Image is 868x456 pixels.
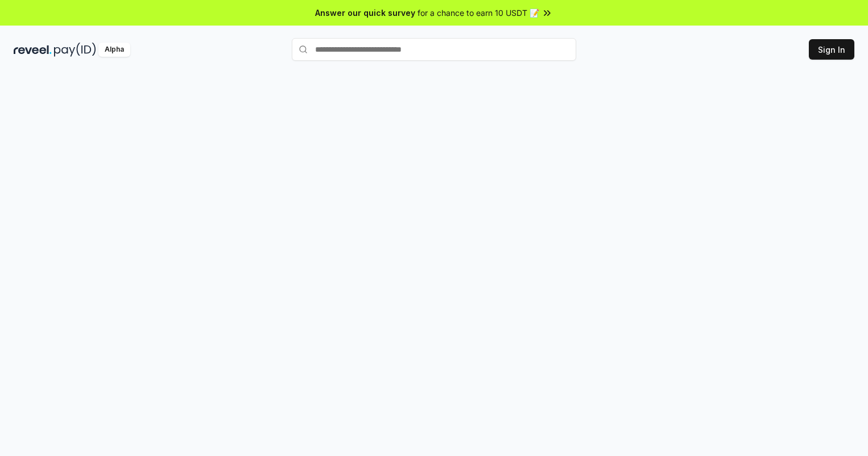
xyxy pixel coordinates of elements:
span: for a chance to earn 10 USDT 📝 [418,7,539,19]
img: pay_id [54,43,96,57]
button: Sign In [809,39,854,60]
img: reveel_dark [14,43,52,57]
span: Answer our quick survey [315,7,415,19]
div: Alpha [98,43,130,57]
